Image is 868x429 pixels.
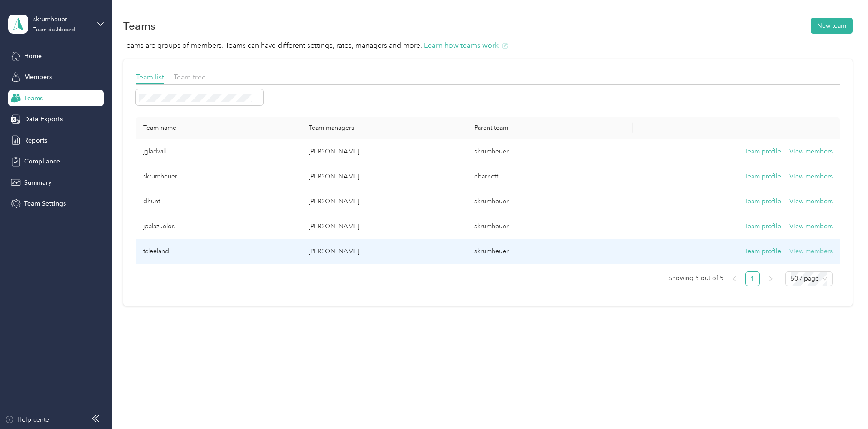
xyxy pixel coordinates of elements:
td: skrumheuer [467,214,633,239]
button: View members [789,197,833,207]
span: Team list [136,73,164,81]
td: skrumheuer [467,189,633,214]
button: left [727,271,742,286]
li: Previous Page [727,271,742,286]
span: Team Settings [24,199,66,208]
span: Home [24,51,42,61]
div: Page Size [785,271,833,286]
button: Help center [5,415,51,424]
p: Teams are groups of members. Teams can have different settings, rates, managers and more. [123,40,853,51]
li: 1 [745,271,760,286]
td: skrumheuer [467,139,633,164]
button: Team profile [744,197,781,207]
div: Team dashboard [33,27,75,33]
td: cbarnett [467,164,633,189]
button: Team profile [744,172,781,182]
td: dhunt [136,189,301,214]
button: New team [811,18,853,34]
span: 50 / page [791,272,827,286]
th: Team name [136,117,301,139]
p: [PERSON_NAME] [309,247,459,256]
button: View members [789,147,833,157]
iframe: Everlance-gr Chat Button Frame [817,378,868,429]
td: skrumheuer [136,164,301,189]
span: Reports [24,136,47,145]
button: View members [789,222,833,232]
span: Teams [24,94,43,103]
p: [PERSON_NAME] [309,197,459,207]
p: [PERSON_NAME] [309,147,459,157]
span: Data Exports [24,114,63,124]
div: skrumheuer [33,15,90,24]
th: Team managers [301,117,467,139]
span: Team tree [174,73,206,81]
button: Team profile [744,247,781,256]
button: Learn how teams work [424,40,508,51]
h1: Teams [123,21,155,30]
span: left [732,276,737,281]
td: tcleeland [136,239,301,264]
td: skrumheuer [467,239,633,264]
td: jgladwill [136,139,301,164]
button: View members [789,247,833,256]
a: 1 [746,272,759,286]
span: Members [24,72,52,82]
button: Team profile [744,147,781,157]
p: [PERSON_NAME] [309,222,459,232]
th: Parent team [467,117,633,139]
button: right [763,271,778,286]
span: Summary [24,178,51,187]
span: right [768,276,773,281]
button: View members [789,172,833,182]
p: [PERSON_NAME] [309,172,459,182]
td: jpalazuelos [136,214,301,239]
li: Next Page [763,271,778,286]
button: Team profile [744,222,781,232]
span: Showing 5 out of 5 [668,271,723,285]
span: Compliance [24,157,60,166]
